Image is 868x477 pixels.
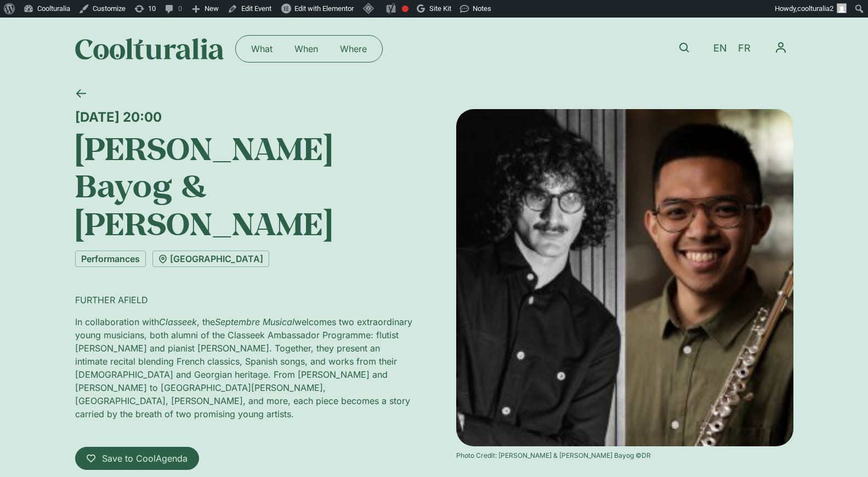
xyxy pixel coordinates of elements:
p: In collaboration with , the welcomes two extraordinary young musicians, both alumni of the Classe... [75,315,412,421]
div: Focus keyphrase not set [402,5,409,12]
nav: Menu [768,35,793,60]
nav: Menu [240,40,378,58]
a: [GEOGRAPHIC_DATA] [152,251,269,267]
em: Septembre Musical [215,316,294,327]
span: FR [738,43,751,54]
em: Classeek [159,316,197,327]
a: FR [733,41,756,56]
span: Site Kit [429,4,451,13]
a: Save to CoolAgenda [75,447,199,470]
span: EN [713,43,727,54]
span: Edit with Elementor [294,4,354,13]
span: coolturalia2 [797,4,833,13]
p: FURTHER AFIELD [75,293,412,306]
h1: [PERSON_NAME] Bayog & [PERSON_NAME] [75,129,412,242]
div: [DATE] 20:00 [75,109,412,125]
a: Performances [75,251,146,267]
div: Photo Credit: [PERSON_NAME] & [PERSON_NAME] Bayog ©DR [456,451,793,461]
a: Where [329,40,378,58]
a: When [283,40,329,58]
button: Menu Toggle [768,35,793,60]
a: What [240,40,283,58]
a: EN [708,41,733,56]
span: Save to CoolAgenda [102,452,188,465]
